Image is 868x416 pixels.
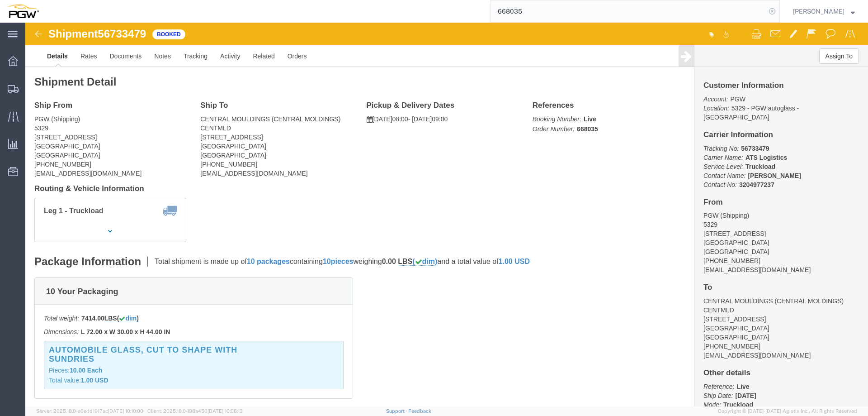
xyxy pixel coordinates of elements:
span: Phillip Thornton [793,6,844,16]
span: [DATE] 10:10:00 [108,408,143,414]
span: [DATE] 10:06:13 [208,408,243,414]
span: Copyright © [DATE]-[DATE] Agistix Inc., All Rights Reserved [718,407,857,415]
button: [PERSON_NAME] [793,6,855,17]
iframe: FS Legacy Container [25,23,868,406]
span: Server: 2025.18.0-a0edd1917ac [36,408,143,414]
span: Client: 2025.18.0-198a450 [147,408,243,414]
input: Search for shipment number, reference number [491,0,766,22]
a: Support [386,408,409,414]
a: Feedback [408,408,431,414]
img: logo [6,5,39,18]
